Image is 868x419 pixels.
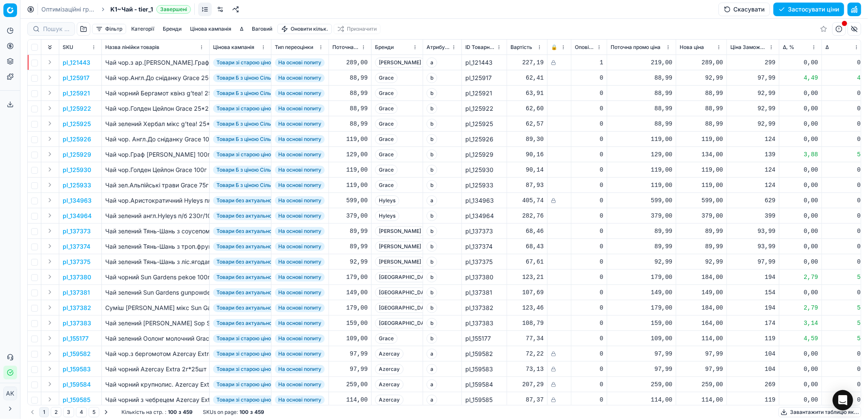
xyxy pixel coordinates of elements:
span: Поточна промо ціна [611,44,660,51]
span: 🔒 [551,44,557,51]
span: Товари без актуального моніторингу [213,196,312,205]
div: 119,00 [332,181,368,189]
div: 0,00 [783,120,818,128]
button: 1 [39,407,49,417]
div: 92,99 [730,89,776,98]
div: 3,88 [783,150,818,159]
span: Оповіщення [575,44,595,51]
button: Призначити [334,24,381,34]
button: Застосувати ціни [773,3,844,16]
span: Товари без актуального моніторингу [213,242,312,251]
button: 5 [89,407,99,417]
input: Пошук по SKU або назві [43,25,69,33]
div: 0 [575,166,603,174]
p: pl_125926 [63,135,91,143]
div: pl_137373 [465,227,503,235]
div: 88,99 [611,104,672,113]
button: pl_159585 [63,396,90,404]
span: Grace [375,180,398,190]
span: Grace [375,73,398,83]
div: 88,99 [680,104,723,113]
div: Чай чор.з ар.[PERSON_NAME].Граф [PERSON_NAME] 100шт [105,58,206,67]
p: pl_159582 [63,350,91,358]
div: 90,14 [510,166,544,174]
span: Товари зі старою ціною Сільпо (>7 днів) [213,150,320,159]
span: Δ [825,44,829,51]
div: 124 [730,166,776,174]
button: Expand [45,272,55,282]
div: 0 [825,212,861,220]
div: 599,00 [611,196,672,205]
button: Фільтр [92,24,126,34]
span: Hyleys [375,211,399,221]
span: [PERSON_NAME] [375,226,425,236]
div: 119,00 [611,181,672,189]
span: Цінова кампанія [213,44,254,51]
button: pl_137382 [63,304,91,312]
button: pl_137375 [63,258,90,266]
div: Чай чор.Голден Цейлон Grace 100г [105,166,206,174]
div: 68,43 [510,242,544,251]
span: Товари Б з ціною Сільпо поза індексом [213,89,318,98]
span: a [427,195,437,206]
button: pl_125917 [63,74,89,82]
button: Expand [45,302,55,313]
div: pl_121443 [465,58,503,67]
span: b [427,241,437,252]
span: Товари без актуального моніторингу [213,227,312,235]
strong: 100 [168,409,177,416]
strong: 459 [183,409,193,416]
div: 0,00 [783,181,818,189]
button: pl_125921 [63,89,90,98]
button: Expand [45,149,55,159]
div: pl_125930 [465,166,503,174]
span: На основі попиту [275,150,325,159]
p: pl_125933 [63,181,91,189]
p: pl_137383 [63,319,91,327]
div: Чай зел.Альпійські трави Grace 75г [105,181,206,189]
button: pl_137381 [63,288,90,297]
div: 134,00 [680,150,723,159]
div: 97,99 [730,74,776,82]
div: 0,00 [783,135,818,143]
div: 129,00 [332,150,368,159]
button: 3 [63,407,74,417]
span: Назва лінійки товарів [105,44,159,51]
span: Товари Б з ціною Сільпо поза індексом [213,120,318,128]
div: 4,49 [783,74,818,82]
button: Цінова кампанія [187,24,235,34]
div: 119,00 [680,135,723,143]
div: 0 [825,242,861,251]
button: pl_121443 [63,58,90,67]
span: [PERSON_NAME] [375,241,425,252]
div: 0 [575,212,603,220]
button: Expand [45,180,55,190]
div: 0,00 [783,166,818,174]
div: 0 [575,104,603,113]
span: На основі попиту [275,104,325,113]
div: Чай чор.Граф [PERSON_NAME] 100г [105,150,206,159]
span: На основі попиту [275,181,325,189]
div: 0 [575,242,603,251]
div: 289,00 [332,58,368,67]
span: [PERSON_NAME] [375,57,425,68]
span: Grace [375,103,398,114]
button: pl_134963 [63,196,92,205]
button: pl_125925 [63,120,91,128]
button: Expand [45,195,55,205]
div: 90,16 [510,150,544,159]
div: 379,00 [680,212,723,220]
button: pl_155177 [63,334,89,343]
button: pl_137373 [63,227,91,235]
div: 129,00 [611,150,672,159]
button: Expand [45,134,55,144]
span: На основі попиту [275,58,325,67]
div: Чай зелений Хербал мікс g’tea! 25*1,5г [105,120,206,128]
div: 89,99 [332,227,368,235]
div: Чай чорний Бергамот квінз g’tea! 25*2г [105,89,206,98]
